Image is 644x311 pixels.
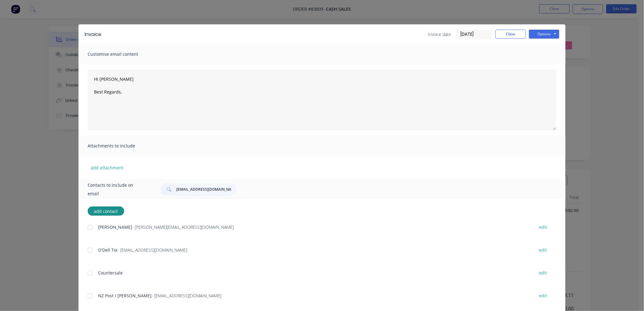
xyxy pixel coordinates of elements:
[88,207,124,216] button: add contact
[88,142,155,150] span: Attachments to include
[98,224,132,230] span: [PERSON_NAME]
[88,181,145,198] span: Contacts to include on email
[428,31,451,37] span: Invoice date
[88,163,126,172] button: add attachment
[152,293,221,299] span: - [EMAIL_ADDRESS][DOMAIN_NAME]
[535,292,551,300] button: edit
[535,223,551,231] button: edit
[535,246,551,254] button: edit
[132,224,234,230] span: - [PERSON_NAME][EMAIL_ADDRESS][DOMAIN_NAME]
[535,269,551,277] button: edit
[88,50,155,58] span: Customise email content
[85,31,101,38] div: Invoice
[98,293,152,299] span: NZ Post / [PERSON_NAME]
[117,247,187,253] span: - [EMAIL_ADDRESS][DOMAIN_NAME]
[98,247,117,253] span: O'Dell Toi
[88,69,556,130] textarea: Hi [PERSON_NAME] Best Regards,
[176,183,236,196] input: Search...
[495,30,526,39] button: Close
[529,30,559,39] button: Options
[98,270,123,276] span: Countersale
